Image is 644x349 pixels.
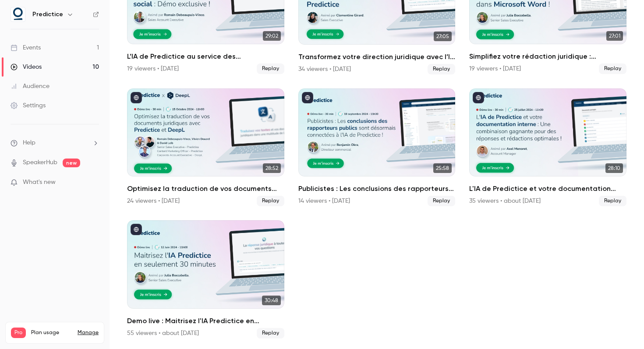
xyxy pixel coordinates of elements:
span: What's new [23,178,56,187]
h2: Demo live : Maitrisez l'IA Predictice en seulement 30 minutes [127,316,284,326]
button: published [473,92,484,103]
h2: L'IA de Predictice et votre documentation interne : Une combinaison gagnante pour des réponses et... [469,183,626,194]
div: Settings [11,101,46,110]
a: Manage [78,329,99,336]
div: 14 viewers • [DATE] [298,197,350,205]
a: 28:10L'IA de Predictice et votre documentation interne : Une combinaison gagnante pour des répons... [469,88,626,207]
h2: L’IA de Predictice au service des professionnels du droit social : Démo exclusive ! [127,51,284,62]
button: published [131,92,142,103]
span: 27:05 [434,32,452,41]
span: 30:48 [262,296,281,305]
span: 27:01 [606,31,623,41]
span: Plan usage [31,329,72,336]
div: Events [11,43,41,52]
a: 28:52Optimisez la traduction de vos documents juridiques avec Predictice et DeepL24 viewers • [DA... [127,88,284,207]
p: / 90 [83,338,99,346]
img: Predictice [11,7,25,21]
a: 30:48Demo live : Maitrisez l'IA Predictice en seulement 30 minutes55 viewers • about [DATE]Replay [127,220,284,338]
span: 29:02 [263,31,281,41]
div: 24 viewers • [DATE] [127,197,180,205]
span: Replay [428,64,455,74]
h2: Simplifiez votre rédaction juridique : Predictice arrive dans Microsoft Word ! [469,51,626,62]
span: Pro [11,328,26,338]
li: help-dropdown-opener [11,138,99,148]
a: 25:58Publicistes : Les conclusions des rapporteurs publics sont désormais connectées à l'IA de Pr... [298,88,456,207]
li: Optimisez la traduction de vos documents juridiques avec Predictice et DeepL [127,88,284,207]
li: Publicistes : Les conclusions des rapporteurs publics sont désormais connectées à l'IA de Predict... [298,88,456,207]
span: Replay [599,63,626,74]
span: Replay [599,196,626,206]
div: 55 viewers • about [DATE] [127,329,199,338]
div: 34 viewers • [DATE] [298,65,351,74]
h2: Publicistes : Les conclusions des rapporteurs publics sont désormais connectées à l'IA de Predict... [298,183,456,194]
button: published [131,224,142,235]
h2: Transformez votre direction juridique avec l’IA de Predictice : Démo exclusive ! [298,52,456,62]
span: Replay [257,63,284,74]
div: 19 viewers • [DATE] [469,64,521,73]
span: Replay [428,196,455,206]
span: Replay [257,328,284,338]
div: Audience [11,82,50,91]
span: 28:10 [605,163,623,173]
span: Help [23,138,35,148]
div: 19 viewers • [DATE] [127,64,179,73]
div: Videos [11,63,42,71]
a: SpeakerHub [23,158,57,167]
li: L'IA de Predictice et votre documentation interne : Une combinaison gagnante pour des réponses et... [469,88,626,207]
span: 28:52 [263,163,281,173]
h6: Predictice [32,10,63,19]
span: 25:58 [433,163,452,173]
button: published [302,92,313,103]
div: 35 viewers • about [DATE] [469,197,541,205]
li: Demo live : Maitrisez l'IA Predictice en seulement 30 minutes [127,220,284,338]
span: 10 [83,339,88,345]
span: Replay [257,196,284,206]
h2: Optimisez la traduction de vos documents juridiques avec Predictice et DeepL [127,183,284,194]
span: new [63,159,80,167]
p: Videos [11,338,28,346]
